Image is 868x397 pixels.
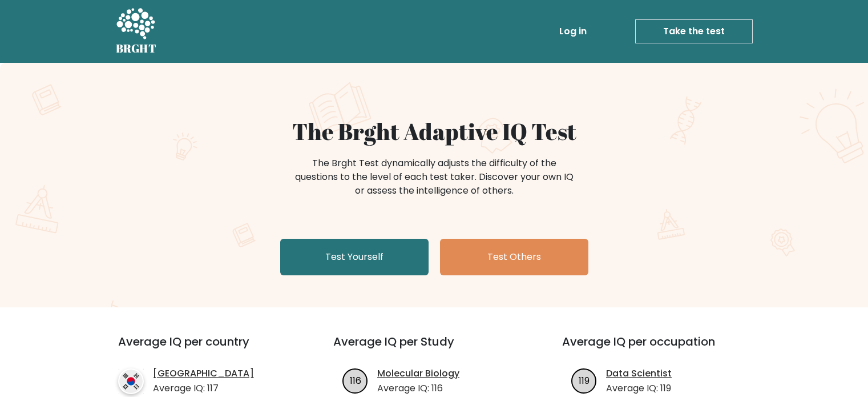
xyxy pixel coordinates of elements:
a: Log in [555,20,591,43]
h5: BRGHT [116,42,157,55]
p: Average IQ: 119 [606,382,672,395]
a: Take the test [635,19,753,43]
h3: Average IQ per Study [333,335,535,362]
a: Data Scientist [606,367,672,380]
div: The Brght Test dynamically adjusts the difficulty of the questions to the level of each test take... [292,157,577,198]
h3: Average IQ per country [118,335,292,362]
a: [GEOGRAPHIC_DATA] [153,367,254,380]
img: country [118,368,144,394]
a: Test Others [440,239,588,275]
h1: The Brght Adaptive IQ Test [156,118,713,145]
a: Molecular Biology [377,367,459,380]
p: Average IQ: 117 [153,382,254,395]
a: BRGHT [116,5,157,58]
p: Average IQ: 116 [377,382,459,395]
text: 116 [350,374,361,387]
a: Test Yourself [280,239,429,275]
text: 119 [579,374,590,387]
h3: Average IQ per occupation [562,335,764,362]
